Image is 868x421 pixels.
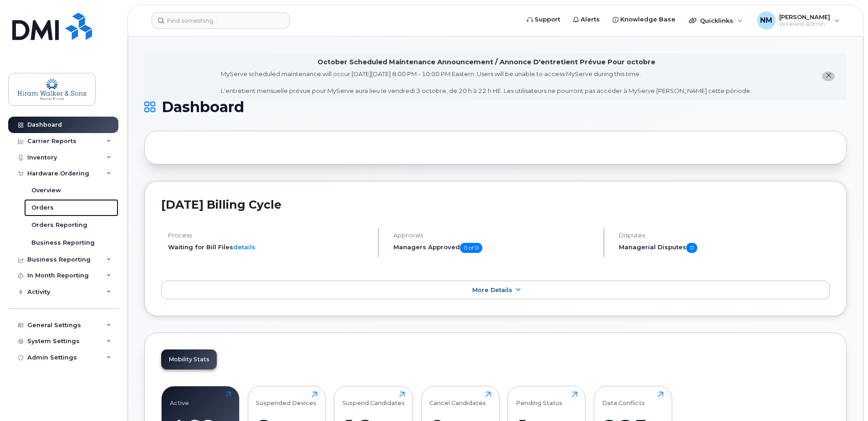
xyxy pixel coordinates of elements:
span: Dashboard [162,100,244,114]
h2: [DATE] Billing Cycle [161,198,830,211]
h4: Approvals [393,232,596,239]
button: close notification [822,72,835,81]
h5: Managerial Disputes [619,243,830,253]
div: MyServe scheduled maintenance will occur [DATE][DATE] 8:00 PM - 10:00 PM Eastern. Users will be u... [221,70,751,95]
h4: Process [168,232,370,239]
div: Suspended Devices [256,391,317,406]
li: Waiting for Bill Files [168,243,370,252]
h5: Managers Approved [393,243,596,253]
div: Active [170,391,189,406]
h4: Disputes [619,232,830,239]
a: details [233,243,255,251]
span: More Details [472,287,512,293]
div: October Scheduled Maintenance Announcement / Annonce D'entretient Prévue Pour octobre [317,57,655,67]
div: Data Conflicts [602,391,645,406]
div: Pending Status [516,391,562,406]
div: Cancel Candidates [429,391,486,406]
div: Suspend Candidates [342,391,405,406]
span: 0 of 0 [460,243,482,253]
span: 0 [686,243,697,253]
